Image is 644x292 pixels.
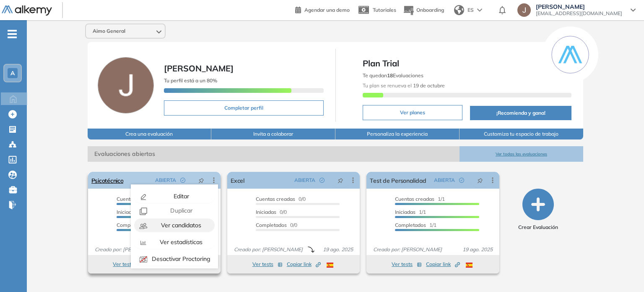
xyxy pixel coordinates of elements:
span: Cuentas creadas [395,196,434,202]
span: check-circle [459,178,464,183]
span: 1/1 [395,209,426,215]
span: check-circle [180,178,185,183]
span: Desactivar Proctoring [150,255,210,263]
span: Evaluaciones abiertas [88,146,460,162]
button: ¡Recomienda y gana! [470,106,571,120]
span: [PERSON_NAME] [536,3,622,10]
span: ES [467,6,474,14]
button: Ver tests [113,259,143,269]
i: - [8,33,17,35]
span: Cuentas creadas [256,196,295,202]
span: Copiar link [426,260,460,268]
span: Editar [172,192,189,200]
span: pushpin [338,177,343,184]
span: [EMAIL_ADDRESS][DOMAIN_NAME] [536,10,622,17]
span: 1/1 [117,209,148,215]
span: Creado por: [PERSON_NAME] [91,246,167,253]
span: Plan Trial [363,57,572,70]
a: Agendar una demo [295,4,350,14]
button: Crea una evaluación [88,129,212,139]
b: 18 [387,72,393,79]
span: Aimo General [93,28,125,34]
b: 19 de octubre [412,82,445,89]
span: Tu plan se renueva el [363,82,445,89]
button: Ver tests [392,259,422,269]
span: Tutoriales [373,7,396,13]
span: Copiar link [287,260,321,268]
div: Widget de chat [493,195,644,292]
span: ABIERTA [155,176,176,184]
span: ABIERTA [294,176,315,184]
span: Completados [395,222,426,228]
img: Logo [2,5,52,16]
span: 1/1 [395,196,445,202]
img: ESP [327,263,333,268]
span: 19 ago. 2025 [319,246,356,253]
button: Copiar link [287,259,321,269]
button: Ver candidatos [134,218,215,232]
img: world [454,5,464,15]
span: Completados [117,222,148,228]
span: Completados [256,222,287,228]
span: Cuentas creadas [117,196,156,202]
button: pushpin [192,174,210,187]
img: ESP [466,263,473,268]
button: Invita a colaborar [211,129,335,139]
span: Duplicar [169,207,192,214]
span: pushpin [198,177,204,184]
span: 1/1 [395,222,436,228]
span: Creado por: [PERSON_NAME] [231,246,306,253]
span: Tu perfil está a un 80% [164,77,217,84]
button: Ver todas las evaluaciones [460,146,584,162]
span: Iniciadas [256,209,276,215]
span: Creado por: [PERSON_NAME] [370,246,445,253]
span: 0/0 [256,222,297,228]
span: 0/0 [256,209,287,215]
button: Ver estadísticas [134,235,215,249]
span: A [10,70,15,76]
button: Customiza tu espacio de trabajo [460,129,584,139]
button: Crear Evaluación [518,189,558,231]
button: Onboarding [403,1,444,19]
span: ABIERTA [434,176,455,184]
span: Ver estadísticas [158,238,203,246]
span: Te quedan Evaluaciones [363,72,423,79]
span: pushpin [477,177,483,184]
span: Iniciadas [395,209,415,215]
a: Excel [231,172,244,189]
span: Iniciadas [117,209,137,215]
button: pushpin [471,174,489,187]
a: Test de Personalidad [370,172,426,189]
span: Onboarding [416,7,444,13]
span: check-circle [319,178,325,183]
button: pushpin [331,174,350,187]
button: Personaliza la experiencia [335,129,460,139]
img: Foto de perfil [98,57,154,113]
iframe: Chat Widget [493,195,644,292]
img: arrow [477,8,482,12]
button: Completar perfil [164,100,324,116]
span: 1/1 [117,222,158,228]
button: Desactivar Proctoring [134,252,215,266]
a: Psicotécnico [91,172,124,189]
span: 0/0 [256,196,306,202]
button: Copiar link [426,259,460,269]
span: [PERSON_NAME] [164,63,234,74]
button: Ver planes [363,105,463,120]
button: Duplicar [134,206,215,215]
span: 19 ago. 2025 [459,246,496,253]
span: Agendar una demo [304,7,350,13]
span: 1/1 [117,196,166,202]
button: Ver tests [252,259,283,269]
span: Ver candidatos [159,221,201,229]
button: Editar [134,189,215,203]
